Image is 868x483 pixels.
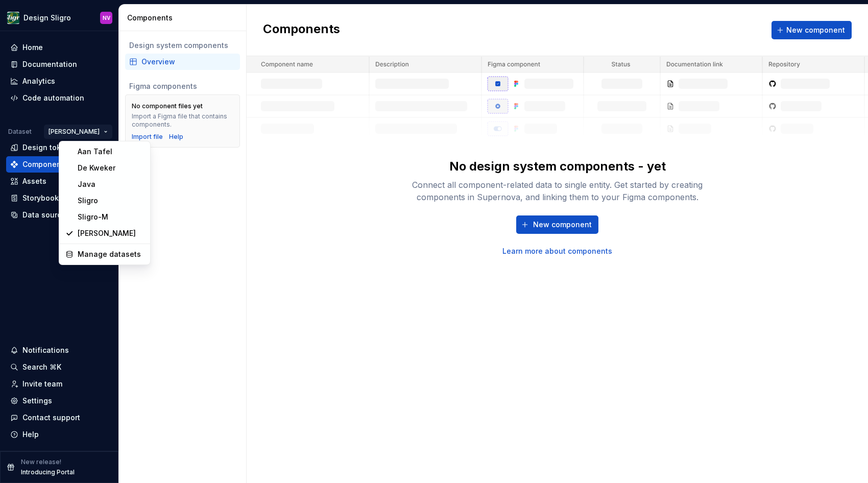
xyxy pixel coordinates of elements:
div: De Kweker [78,163,144,173]
a: Manage datasets [61,246,148,262]
div: Sligro-M [78,212,144,222]
div: Aan Tafel [78,147,144,157]
div: [PERSON_NAME] [78,228,144,238]
div: Sligro [78,196,144,206]
div: Java [78,179,144,189]
div: Manage datasets [78,249,144,259]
